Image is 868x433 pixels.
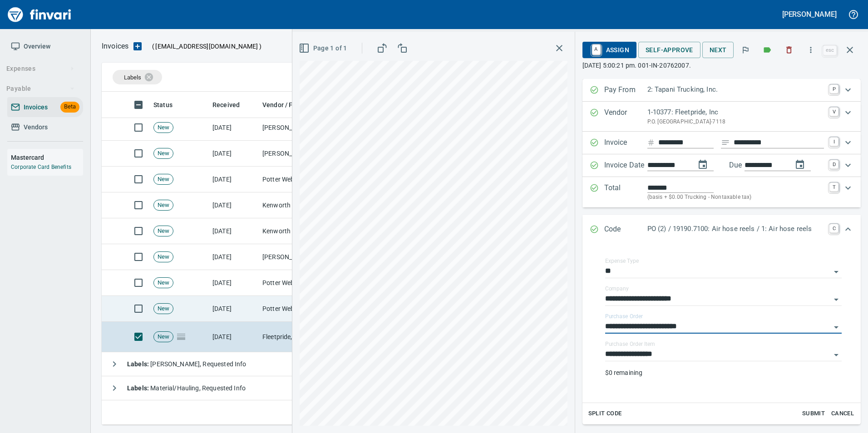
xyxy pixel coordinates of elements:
td: Potter Webster Company Inc (1-10818) [259,167,350,192]
td: [DATE] [209,141,259,167]
span: New [154,149,173,158]
a: T [829,182,838,192]
span: Close invoice [821,39,861,61]
a: Corporate Card Benefits [11,164,71,170]
span: Self-Approve [646,44,693,56]
span: Submit [801,408,826,419]
td: [DATE] [209,270,259,296]
button: Labels [757,40,777,60]
td: Potter Webster Company Inc (1-10818) [259,296,350,322]
button: Open [830,266,843,278]
span: Received [212,99,252,110]
td: [DATE] [209,192,259,218]
h5: [PERSON_NAME] [782,10,837,19]
span: Next [710,44,727,56]
p: 1-10377: Fleetpride, Inc [647,107,824,118]
strong: Labels : [127,360,150,368]
span: New [154,227,173,236]
a: InvoicesBeta [7,97,83,118]
a: Vendors [7,117,83,138]
span: Assign [590,42,629,58]
svg: Invoice description [721,138,730,147]
a: Finvari [5,4,74,25]
span: Payable [6,83,75,94]
a: D [829,160,838,169]
button: Open [830,321,843,334]
div: Labels [113,70,162,84]
p: Invoice [604,137,647,149]
button: Submit [799,407,828,421]
a: A [592,44,601,54]
p: Code [604,224,647,236]
td: [DATE] [209,244,259,270]
span: New [154,175,173,184]
td: [DATE] [209,218,259,244]
label: Expense Type [605,259,639,264]
button: Next [702,42,734,59]
span: New [154,305,173,313]
a: Overview [7,36,83,57]
p: (basis + $0.00 Trucking - Nontaxable tax) [647,193,824,202]
span: Status [153,99,173,110]
span: Cancel [830,408,855,419]
button: Split Code [586,407,624,421]
a: I [829,137,838,146]
p: $0 remaining [605,368,842,377]
td: Fleetpride, Inc (1-10377) [259,322,350,352]
span: New [154,201,173,210]
button: Upload an Invoice [128,41,147,52]
span: [PERSON_NAME], Requested Info [127,360,247,368]
button: Open [830,349,843,361]
span: Status [153,99,184,110]
button: Flag [735,40,755,60]
a: esc [823,45,837,55]
button: Discard [779,40,799,60]
p: Pay From [604,84,647,96]
span: Labels [124,74,141,81]
td: [DATE] [209,115,259,141]
div: Expand [582,215,861,245]
label: Purchase Order [605,314,643,320]
label: Purchase Order Item [605,342,655,347]
span: Expenses [6,63,75,74]
div: Expand [582,132,861,154]
p: 2: Tapani Trucking, Inc. [647,84,824,95]
span: New [154,279,173,287]
div: Expand [582,79,861,102]
span: Vendor / From [262,99,316,110]
td: Potter Webster Company Inc (1-10818) [259,270,350,296]
span: Split Code [588,408,622,419]
nav: breadcrumb [102,41,128,52]
button: [PERSON_NAME] [780,7,839,21]
span: Vendors [24,122,48,133]
button: Cancel [828,407,857,421]
svg: Invoice number [647,137,655,148]
button: Self-Approve [638,42,700,59]
a: C [829,224,838,233]
button: Page 1 of 1 [297,40,351,57]
button: Payable [3,80,79,97]
td: [PERSON_NAME] (1-10773) [259,141,350,167]
p: [DATE] 5:00:21 pm. 001-IN-20762007. [582,61,861,70]
h6: Mastercard [11,153,83,162]
td: [PERSON_NAME] Group Peterbilt([MEDICAL_DATA]) (1-38196) [259,115,350,141]
button: change due date [789,154,811,176]
span: Overview [24,41,50,52]
span: Vendor / From [262,99,304,110]
span: Material/Hauling, Requested Info [127,384,246,392]
strong: Labels : [127,384,150,392]
button: change date [692,154,714,176]
span: [EMAIL_ADDRESS][DOMAIN_NAME] [154,42,259,51]
p: P.O. [GEOGRAPHIC_DATA]-7118 [647,118,824,127]
button: More [801,40,821,60]
div: Expand [582,154,861,177]
div: Expand [582,102,861,132]
td: [DATE] [209,167,259,192]
button: Open [830,293,843,306]
p: Vendor [604,107,647,126]
span: Beta [60,102,79,112]
td: Kenworth Sales Co Inc (1-38304) [259,218,350,244]
button: Expenses [3,60,79,77]
a: V [829,107,838,116]
span: Invoices [24,102,48,113]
